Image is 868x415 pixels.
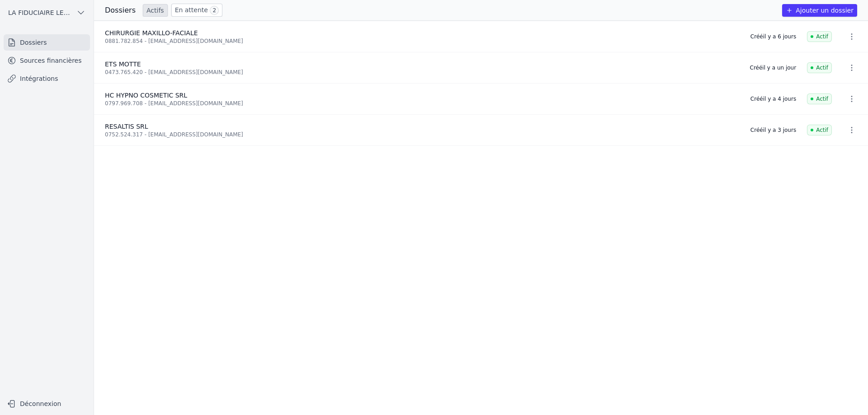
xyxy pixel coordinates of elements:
[750,126,796,134] div: Créé il y a 3 jours
[8,8,73,17] span: LA FIDUCIAIRE LEMAIRE SA
[4,396,90,411] button: Déconnexion
[105,5,136,16] h3: Dossiers
[807,62,832,73] span: Actif
[750,33,796,40] div: Créé il y a 6 jours
[807,93,832,104] span: Actif
[105,61,141,68] span: ETS MOTTE
[105,131,740,138] div: 0752.524.317 - [EMAIL_ADDRESS][DOMAIN_NAME]
[4,70,90,87] a: Intégrations
[782,4,857,17] button: Ajouter un dossier
[750,95,796,103] div: Créé il y a 4 jours
[4,52,90,69] a: Sources financières
[105,69,739,76] div: 0473.765.420 - [EMAIL_ADDRESS][DOMAIN_NAME]
[4,5,90,20] button: LA FIDUCIAIRE LEMAIRE SA
[4,34,90,51] a: Dossiers
[105,100,740,107] div: 0797.969.708 - [EMAIL_ADDRESS][DOMAIN_NAME]
[210,6,219,15] span: 2
[105,37,740,45] div: 0881.782.854 - [EMAIL_ADDRESS][DOMAIN_NAME]
[143,4,168,17] a: Actifs
[105,29,198,37] span: CHIRURGIE MAXILLO-FACIALE
[105,123,148,130] span: RESALTIS SRL
[105,92,187,99] span: HC HYPNO COSMETIC SRL
[807,125,832,135] span: Actif
[171,4,222,17] a: En attente 2
[750,64,797,71] div: Créé il y a un jour
[807,31,832,42] span: Actif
